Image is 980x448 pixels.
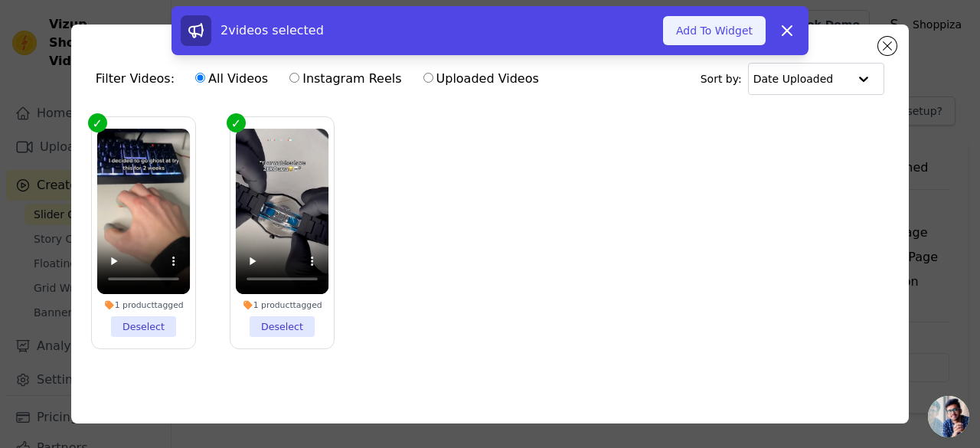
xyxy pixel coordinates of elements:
label: All Videos [194,69,269,89]
div: 1 product tagged [236,299,329,310]
a: Open chat [928,396,969,437]
div: Sort by: [701,63,885,95]
div: 1 product tagged [97,299,191,310]
div: Filter Videos: [96,61,547,96]
span: 2 videos selected [220,23,324,38]
button: Add To Widget [663,16,766,45]
label: Uploaded Videos [423,69,540,89]
label: Instagram Reels [289,69,402,89]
